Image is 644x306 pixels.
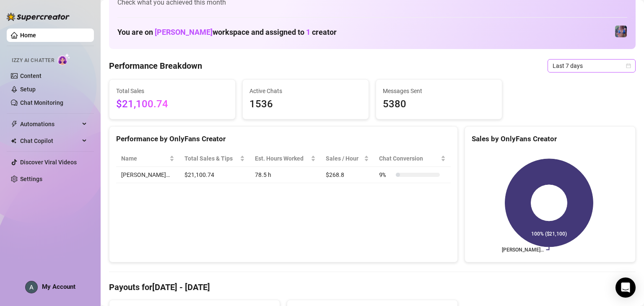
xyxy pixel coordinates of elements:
span: Name [121,154,168,163]
img: logo-BBDzfeDw.svg [7,13,70,21]
h1: You are on workspace and assigned to creator [117,28,337,37]
a: Discover Viral Videos [20,159,77,166]
td: [PERSON_NAME]… [116,167,179,183]
img: Chat Copilot [11,138,16,144]
span: Active Chats [249,86,362,96]
a: Content [20,73,42,79]
span: Izzy AI Chatter [12,57,54,65]
span: 1 [306,28,310,36]
span: [PERSON_NAME] [155,28,213,36]
th: Name [116,150,179,167]
div: Open Intercom Messenger [615,277,636,298]
span: thunderbolt [11,121,18,127]
th: Total Sales & Tips [179,150,250,167]
h4: Performance Breakdown [109,60,202,72]
span: 9 % [379,170,392,179]
th: Sales / Hour [321,150,374,167]
text: [PERSON_NAME]… [502,247,544,253]
img: Jaylie [615,26,627,37]
div: Performance by OnlyFans Creator [116,133,451,145]
h4: Payouts for [DATE] - [DATE] [109,281,636,293]
td: $268.8 [321,167,374,183]
span: Chat Conversion [379,154,439,163]
span: Last 7 days [553,60,631,72]
span: calendar [626,63,631,68]
a: Setup [20,86,36,93]
span: $21,100.74 [116,96,229,112]
span: Chat Copilot [20,134,80,148]
td: $21,100.74 [179,167,250,183]
th: Chat Conversion [374,150,451,167]
img: AI Chatter [57,53,70,65]
span: 5380 [383,96,495,112]
span: 1536 [249,96,362,112]
span: Automations [20,117,80,131]
span: Sales / Hour [326,154,363,163]
a: Settings [20,176,42,182]
td: 78.5 h [250,167,321,183]
div: Est. Hours Worked [255,154,309,163]
span: Total Sales [116,86,229,96]
div: Sales by OnlyFans Creator [472,133,628,145]
span: My Account [42,283,75,290]
a: Chat Monitoring [20,99,63,106]
img: ACg8ocIpWzLmD3A5hmkSZfBJcT14Fg8bFGaqbLo-Z0mqyYAWwTjPNSU=s96-c [26,281,37,293]
span: Messages Sent [383,86,495,96]
span: Total Sales & Tips [184,154,238,163]
a: Home [20,32,36,39]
